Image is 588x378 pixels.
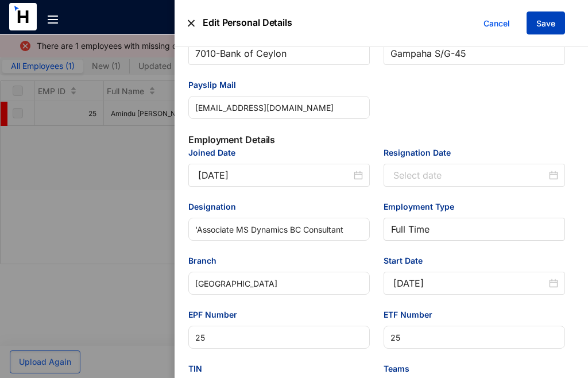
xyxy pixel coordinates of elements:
span: 7010 - Bank of Ceylon [195,43,363,64]
label: ETF Number [384,308,440,321]
label: Resignation Date [384,146,459,159]
p: Employment Details [188,133,565,146]
input: Resignation Date [393,168,547,182]
input: EPF Number [188,326,370,349]
span: Save [536,18,555,29]
input: Designation [188,218,370,241]
label: Employment Type [384,200,462,213]
label: Payslip Mail [188,79,244,91]
p: Edit Personal Details [195,11,292,35]
label: EPF Number [188,308,245,321]
label: Teams [384,362,417,375]
label: Branch [188,254,225,267]
input: ETF Number [384,326,565,349]
label: Start Date [384,254,431,267]
label: Designation [188,200,244,213]
input: Branch [188,272,370,295]
img: alert-close.705d39777261943dbfef1c6d96092794.svg [188,11,195,35]
label: Joined Date [188,146,243,159]
span: Full Time [391,218,558,240]
span: Cancel [483,17,510,30]
button: Save [527,11,565,34]
input: Start Date [393,276,547,290]
span: Gampaha S/G - 45 [390,43,558,64]
input: Joined Date [198,168,351,182]
img: menu-out.303cd30ef9f6dc493f087f509d1c4ae4.svg [48,16,58,24]
label: TIN [188,362,210,375]
input: Payslip Mail [188,96,370,119]
button: Cancel [475,12,519,35]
